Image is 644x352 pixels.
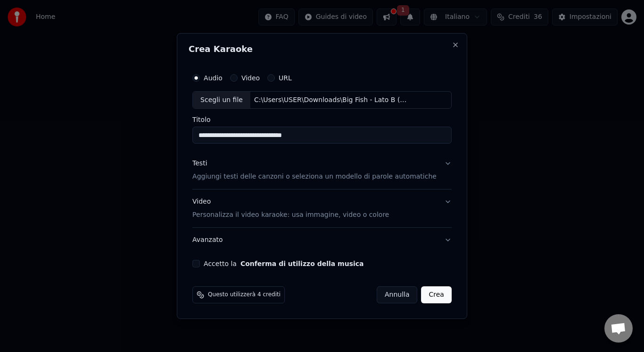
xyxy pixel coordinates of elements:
button: Crea [421,286,452,303]
div: C:\Users\USER\Downloads\Big Fish - Lato B (feat. Mecna, Guè) [Lyric Video].mp3 [250,95,411,105]
label: Video [241,75,260,81]
div: Video [192,197,389,220]
button: TestiAggiungi testi delle canzoni o seleziona un modello di parole automatiche [192,152,452,189]
h2: Crea Karaoke [189,45,455,53]
label: Audio [204,75,223,81]
label: Titolo [192,117,452,123]
button: Annulla [377,286,418,303]
span: Questo utilizzerà 4 crediti [208,291,281,299]
div: Scegli un file [193,92,250,109]
button: Avanzato [192,228,452,252]
div: Testi [192,159,207,169]
p: Aggiungi testi delle canzoni o seleziona un modello di parole automatiche [192,172,437,182]
button: Accetto la [240,260,364,267]
p: Personalizza il video karaoke: usa immagine, video o colore [192,210,389,220]
label: URL [279,75,292,81]
button: VideoPersonalizza il video karaoke: usa immagine, video o colore [192,190,452,228]
label: Accetto la [204,260,363,267]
